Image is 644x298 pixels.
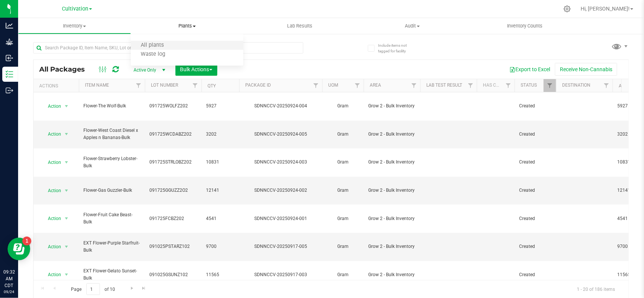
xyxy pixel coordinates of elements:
a: UOM [328,83,338,88]
a: Filter [464,79,477,92]
span: Gram [327,131,359,138]
a: Available [619,83,641,89]
span: 12141 [206,187,235,194]
span: 5927 [206,102,235,110]
span: 091725STRLOBZ202 [149,159,197,166]
a: Inventory Counts [469,18,581,34]
a: Lot Number [151,83,178,88]
span: All plants [131,42,174,49]
a: Audit [356,18,469,34]
span: Created [519,243,552,250]
a: Qty [207,83,216,89]
a: Filter [189,79,201,92]
span: Lab Results [277,23,323,29]
span: select [62,213,71,224]
span: Grow 2 - Bulk Inventory [368,131,416,138]
span: 091725GGUZZ2O2 [149,187,197,194]
span: Action [41,129,61,139]
a: Inventory [18,18,131,34]
span: Grow 2 - Bulk Inventory [368,187,416,194]
p: 09:32 AM CDT [3,269,15,289]
span: Action [41,213,61,224]
iframe: Resource center [8,238,30,260]
span: Created [519,187,552,194]
span: Flower-The Wolf-Bulk [83,102,140,110]
span: Action [41,185,61,196]
a: Filter [351,79,364,92]
span: 1 - 20 of 186 items [571,283,621,295]
span: select [62,241,71,252]
div: SDNNCCV-20250917-003 [238,271,323,278]
a: Lab Results [243,18,356,34]
span: Action [41,269,61,280]
span: Page of 10 [65,283,121,295]
a: Filter [132,79,145,92]
a: Plants All plants Waste log [131,18,244,34]
span: select [62,269,71,280]
a: Filter [544,79,556,92]
inline-svg: Inbound [6,54,13,62]
span: Inventory [18,23,131,29]
span: Audit [357,23,469,29]
button: Export to Excel [504,63,555,76]
inline-svg: Inventory [6,70,13,78]
a: Area [370,83,381,88]
span: 091725WCDABZ202 [149,131,197,138]
span: Grow 2 - Bulk Inventory [368,215,416,222]
span: Grow 2 - Bulk Inventory [368,159,416,166]
span: Hi, [PERSON_NAME]! [581,6,630,12]
span: Flower-Fruit Cake Beast-Bulk [83,211,140,226]
div: Manage settings [563,5,572,12]
th: Has COA [477,79,515,92]
p: 09/24 [3,289,15,295]
span: 091725FCBZ202 [149,215,197,222]
inline-svg: Grow [6,38,13,46]
span: Action [41,157,61,168]
a: Go to the last page [138,283,149,293]
span: 10831 [206,159,235,166]
button: Receive Non-Cannabis [555,63,617,76]
a: Filter [408,79,420,92]
span: Gram [327,271,359,278]
a: Status [521,83,537,88]
span: Waste log [131,51,176,58]
span: 9700 [206,243,235,250]
span: 3202 [206,131,235,138]
span: EXT Flower-Purple Starfruit-Bulk [83,240,140,254]
span: select [62,185,71,196]
span: Include items not tagged for facility [378,43,416,54]
a: Item Name [85,83,109,88]
span: EXT Flower-Gelato Sunset-Bulk [83,267,140,282]
a: Filter [502,79,515,92]
span: Created [519,271,552,278]
a: Filter [310,79,322,92]
span: Created [519,102,552,110]
span: 091025PSTARZ102 [149,243,197,250]
span: All Packages [39,65,92,73]
span: Created [519,159,552,166]
span: select [62,101,71,112]
span: 091725WOLFZ202 [149,102,197,110]
span: Flower-West Coast Diesel x Apples n Bananas-Bulk [83,127,140,141]
iframe: Resource center unread badge [22,237,31,246]
div: SDNNCCV-20250924-004 [238,102,323,110]
span: Gram [327,187,359,194]
span: Gram [327,243,359,250]
span: Grow 2 - Bulk Inventory [368,102,416,110]
span: Gram [327,215,359,222]
span: Cultivation [62,6,88,12]
a: Destination [562,83,590,88]
span: Flower-Strawberry Lobster-Bulk [83,155,140,170]
span: select [62,157,71,168]
div: Actions [39,83,76,89]
span: Flower-Gas Guzzler-Bulk [83,187,140,194]
span: Grow 2 - Bulk Inventory [368,243,416,250]
div: SDNNCCV-20250924-002 [238,187,323,194]
inline-svg: Outbound [6,87,13,94]
span: Created [519,215,552,222]
span: select [62,129,71,139]
span: Gram [327,102,359,110]
span: 091025GSUNZ102 [149,271,197,278]
span: Action [41,101,61,112]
